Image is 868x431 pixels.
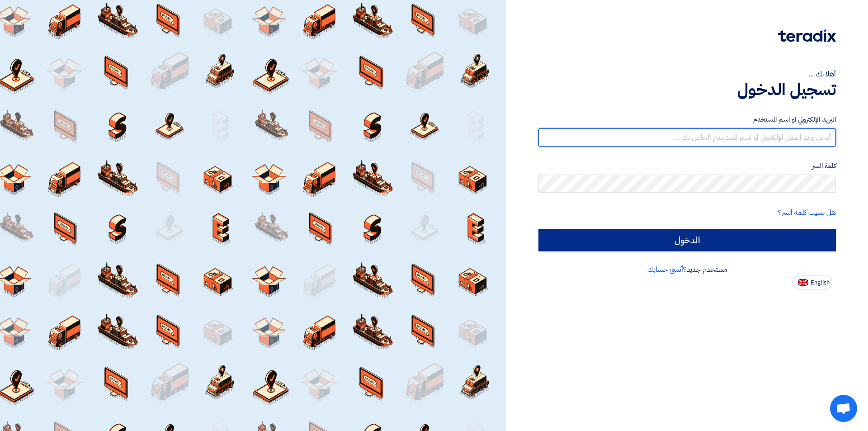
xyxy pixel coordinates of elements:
[830,395,857,422] div: Open chat
[811,279,830,286] span: English
[798,279,808,286] img: en-US.png
[538,264,836,275] div: مستخدم جديد؟
[538,161,836,171] label: كلمة السر
[778,207,836,218] a: هل نسيت كلمة السر؟
[647,264,683,275] a: أنشئ حسابك
[538,128,836,147] input: أدخل بريد العمل الإلكتروني او اسم المستخدم الخاص بك ...
[538,80,836,99] h1: تسجيل الدخول
[538,69,836,80] div: أهلا بك ...
[778,29,836,42] img: Teradix logo
[538,114,836,125] label: البريد الإلكتروني او اسم المستخدم
[538,229,836,251] input: الدخول
[793,275,832,289] button: English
